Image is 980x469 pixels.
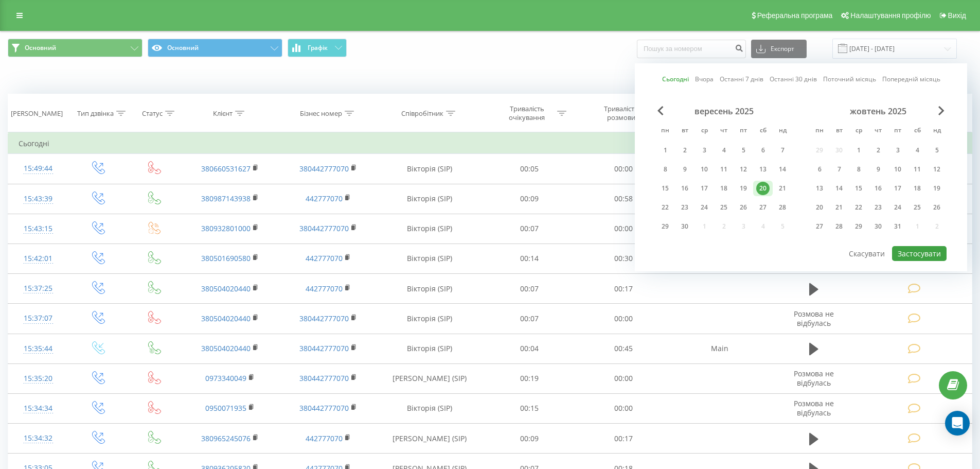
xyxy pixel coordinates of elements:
[694,143,714,158] div: ср 3 вер 2025 р.
[201,433,251,443] a: 380965245076
[753,162,773,177] div: сб 13 вер 2025 р.
[19,159,58,179] div: 15:49:44
[299,223,349,233] a: 380442777070
[655,162,675,177] div: пн 8 вер 2025 р.
[890,124,905,139] abbr: п’ятниця
[832,163,846,176] div: 7
[852,220,865,233] div: 29
[577,184,671,214] td: 00:58
[907,143,927,158] div: сб 4 жовт 2025 р.
[308,44,328,51] span: Графік
[19,219,58,239] div: 15:43:15
[930,182,943,195] div: 19
[868,181,888,196] div: чт 16 жовт 2025 р.
[658,144,672,157] div: 1
[852,182,865,195] div: 15
[675,219,694,234] div: вт 30 вер 2025 р.
[757,11,833,20] span: Реферальна програма
[19,189,58,209] div: 15:43:39
[483,393,577,423] td: 00:15
[849,181,868,196] div: ср 15 жовт 2025 р.
[871,144,885,157] div: 2
[751,40,807,58] button: Експорт
[500,105,555,122] div: Тривалість очікування
[483,363,577,393] td: 00:19
[737,201,750,214] div: 26
[205,373,246,383] a: 0973340049
[658,220,672,233] div: 29
[8,133,972,154] td: Сьогодні
[678,201,691,214] div: 23
[849,162,868,177] div: ср 8 жовт 2025 р.
[911,163,924,176] div: 11
[678,182,691,195] div: 16
[794,369,834,388] span: Розмова не відбулась
[306,433,343,443] a: 442777070
[377,244,483,273] td: Вікторія (SIP)
[655,106,792,116] div: вересень 2025
[810,162,829,177] div: пн 6 жовт 2025 р.
[577,214,671,244] td: 00:00
[756,201,770,214] div: 27
[675,143,694,158] div: вт 2 вер 2025 р.
[927,143,947,158] div: нд 5 жовт 2025 р.
[483,244,577,273] td: 00:14
[694,162,714,177] div: ср 10 вер 2025 р.
[675,200,694,215] div: вт 23 вер 2025 р.
[655,219,675,234] div: пн 29 вер 2025 р.
[577,244,671,273] td: 00:30
[694,200,714,215] div: ср 24 вер 2025 р.
[697,124,712,139] abbr: середа
[770,74,817,84] a: Останні 30 днів
[655,200,675,215] div: пн 22 вер 2025 р.
[483,274,577,304] td: 00:07
[829,200,849,215] div: вт 21 жовт 2025 р.
[849,200,868,215] div: ср 22 жовт 2025 р.
[201,314,251,323] a: 380504020440
[810,200,829,215] div: пн 20 жовт 2025 р.
[299,403,349,413] a: 380442777070
[716,124,732,139] abbr: четвер
[483,184,577,214] td: 00:09
[773,162,792,177] div: нд 14 вер 2025 р.
[658,182,672,195] div: 15
[812,124,827,139] abbr: понеділок
[891,182,904,195] div: 17
[734,200,753,215] div: пт 26 вер 2025 р.
[849,143,868,158] div: ср 1 жовт 2025 р.
[753,143,773,158] div: сб 6 вер 2025 р.
[851,124,866,139] abbr: середа
[142,109,163,118] div: Статус
[794,309,834,328] span: Розмова не відбулась
[888,219,907,234] div: пт 31 жовт 2025 р.
[891,163,904,176] div: 10
[288,39,347,57] button: Графік
[810,181,829,196] div: пн 13 жовт 2025 р.
[148,39,282,57] button: Основний
[756,163,770,176] div: 13
[892,246,947,261] button: Застосувати
[850,11,931,20] span: Налаштування профілю
[717,182,730,195] div: 18
[658,163,672,176] div: 8
[299,314,349,323] a: 380442777070
[737,182,750,195] div: 19
[907,162,927,177] div: сб 11 жовт 2025 р.
[829,181,849,196] div: вт 14 жовт 2025 р.
[678,220,691,233] div: 30
[577,393,671,423] td: 00:00
[698,201,711,214] div: 24
[930,163,943,176] div: 12
[907,181,927,196] div: сб 18 жовт 2025 р.
[25,44,56,52] span: Основний
[753,200,773,215] div: сб 27 вер 2025 р.
[658,201,672,214] div: 22
[201,223,251,233] a: 380932801000
[675,162,694,177] div: вт 9 вер 2025 р.
[401,109,443,118] div: Співробітник
[377,393,483,423] td: Вікторія (SIP)
[720,74,763,84] a: Останні 7 днів
[734,181,753,196] div: пт 19 вер 2025 р.
[19,339,58,359] div: 15:35:44
[8,39,142,57] button: Основний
